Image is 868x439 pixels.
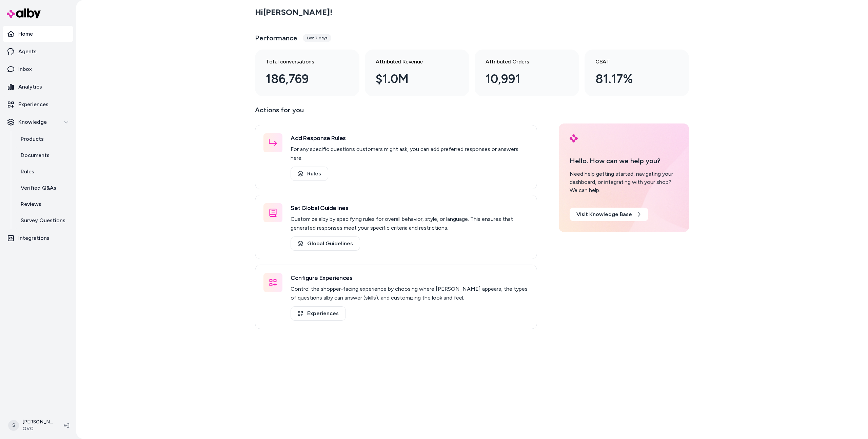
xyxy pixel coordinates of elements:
[21,200,41,208] p: Reviews
[18,30,33,38] p: Home
[291,133,529,143] h3: Add Response Rules
[291,273,529,283] h3: Configure Experiences
[4,415,58,436] button: S[PERSON_NAME]QVC
[570,156,678,166] p: Hello. How can we help you?
[291,203,529,213] h3: Set Global Guidelines
[14,196,73,212] a: Reviews
[486,58,557,66] h3: Attributed Orders
[365,50,469,96] a: Attributed Revenue $1.0M
[570,170,678,194] div: Need help getting started, navigating your dashboard, or integrating with your shop? We can help.
[255,50,359,96] a: Total conversations 186,769
[3,79,73,95] a: Analytics
[303,34,331,42] div: Last 7 days
[570,134,578,142] img: alby Logo
[22,419,53,425] p: [PERSON_NAME]
[291,167,328,181] a: Rules
[21,184,56,192] p: Verified Q&As
[21,168,34,176] p: Rules
[376,70,448,88] div: $1.0M
[475,50,579,96] a: Attributed Orders 10,991
[3,26,73,42] a: Home
[7,8,41,18] img: alby Logo
[14,131,73,147] a: Products
[266,70,338,88] div: 186,769
[3,230,73,246] a: Integrations
[255,33,297,43] h3: Performance
[21,135,44,143] p: Products
[570,208,648,221] a: Visit Knowledge Base
[255,7,332,17] h2: Hi [PERSON_NAME] !
[18,100,48,109] p: Experiences
[266,58,338,66] h3: Total conversations
[255,104,537,121] p: Actions for you
[3,43,73,60] a: Agents
[18,65,32,73] p: Inbox
[376,58,448,66] h3: Attributed Revenue
[18,47,37,56] p: Agents
[18,83,42,91] p: Analytics
[3,61,73,77] a: Inbox
[14,180,73,196] a: Verified Q&As
[3,96,73,113] a: Experiences
[291,215,529,232] p: Customize alby by specifying rules for overall behavior, style, or language. This ensures that ge...
[22,425,53,432] span: QVC
[291,285,529,302] p: Control the shopper-facing experience by choosing where [PERSON_NAME] appears, the types of quest...
[585,50,689,96] a: CSAT 81.17%
[21,216,65,225] p: Survey Questions
[486,70,557,88] div: 10,991
[21,151,50,159] p: Documents
[14,212,73,229] a: Survey Questions
[14,147,73,164] a: Documents
[595,70,667,88] div: 81.17%
[291,236,360,251] a: Global Guidelines
[8,420,19,431] span: S
[14,164,73,180] a: Rules
[595,58,667,66] h3: CSAT
[291,145,529,163] p: For any specific questions customers might ask, you can add preferred responses or answers here.
[3,114,73,130] button: Knowledge
[18,234,50,242] p: Integrations
[18,118,47,126] p: Knowledge
[291,306,346,321] a: Experiences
